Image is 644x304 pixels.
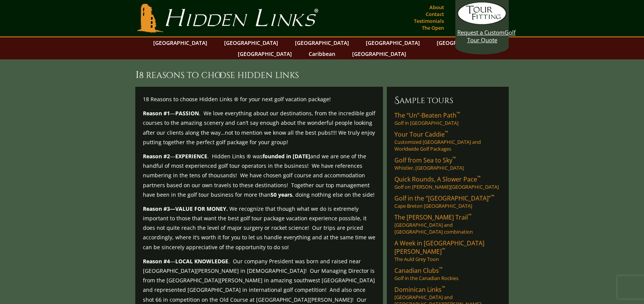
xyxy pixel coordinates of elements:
[477,174,481,181] sup: ™
[394,175,501,190] a: Quick Rounds, A Slower Pace™Golf on [PERSON_NAME][GEOGRAPHIC_DATA]
[305,48,339,59] a: Caribbean
[439,266,442,272] sup: ™
[143,153,170,160] strong: Reason #2
[394,156,501,171] a: Golf from Sea to Sky™Whistler, [GEOGRAPHIC_DATA]
[175,153,207,160] strong: EXPERIENCE
[143,108,375,147] p: — . We love everything about our destinations, from the incredible golf courses to the amazing sc...
[135,67,509,82] h1: 18 Reasons to Choose Hidden Links
[175,205,228,212] strong: VALUE FOR MONEY.
[348,48,410,59] a: [GEOGRAPHIC_DATA]
[445,129,448,136] sup: ™
[394,285,445,294] span: Dominican Links
[271,191,292,198] strong: 50 years
[143,110,170,117] strong: Reason #1
[491,193,494,200] sup: ™
[263,153,310,160] strong: founded in [DATE]
[452,155,456,162] sup: ™
[143,205,170,212] strong: Reason #3
[143,204,375,252] p: We recognize that though what we do is extremely important to those that want the best golf tour ...
[412,16,446,26] a: Testimonials
[220,37,282,48] a: [GEOGRAPHIC_DATA]
[394,266,501,282] a: Canadian Clubs™Golf in the Canadian Rockies
[394,194,501,209] a: Golf in the “[GEOGRAPHIC_DATA]”™Cape Breton [GEOGRAPHIC_DATA]
[394,111,501,126] a: The “Un”-Beaten Path™Golf in [GEOGRAPHIC_DATA]
[457,29,505,36] span: Request a Custom
[394,130,501,152] a: Your Tour Caddie™Customized [GEOGRAPHIC_DATA] and Worldwide Golf Packages
[394,94,501,107] h6: Sample Tours
[175,258,228,265] strong: LOCAL KNOWLEDGE
[291,37,353,48] a: [GEOGRAPHIC_DATA]
[149,37,211,48] a: [GEOGRAPHIC_DATA]
[457,2,507,44] a: Request a CustomGolf Tour Quote
[468,212,471,219] sup: ™
[394,130,448,138] span: Your Tour Caddie
[424,9,446,19] a: Contact
[428,2,446,13] a: About
[442,247,445,253] sup: ™
[394,175,481,183] span: Quick Rounds, A Slower Pace
[170,205,175,212] strong: —
[234,48,296,59] a: [GEOGRAPHIC_DATA]
[394,213,501,235] a: The [PERSON_NAME] Trail™[GEOGRAPHIC_DATA] and [GEOGRAPHIC_DATA] combination
[143,151,375,199] p: — . Hidden Links ® was and we are one of the handful of most experienced golf tour operators in t...
[394,194,494,202] span: Golf in the “[GEOGRAPHIC_DATA]”
[457,110,460,117] sup: ™
[394,111,460,119] span: The “Un”-Beaten Path
[143,258,170,265] strong: Reason #4
[442,285,445,291] sup: ™
[394,239,501,263] a: A Week in [GEOGRAPHIC_DATA][PERSON_NAME]™The Auld Grey Toon
[394,156,456,164] span: Golf from Sea to Sky
[175,110,199,117] strong: PASSION
[143,94,375,104] p: 18 Reasons to choose Hidden Links ® for your next golf vacation package!
[394,239,484,256] span: A Week in [GEOGRAPHIC_DATA][PERSON_NAME]
[433,37,495,48] a: [GEOGRAPHIC_DATA]
[394,213,471,221] span: The [PERSON_NAME] Trail
[420,22,446,33] a: The Open
[394,266,442,275] span: Canadian Clubs
[362,37,424,48] a: [GEOGRAPHIC_DATA]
